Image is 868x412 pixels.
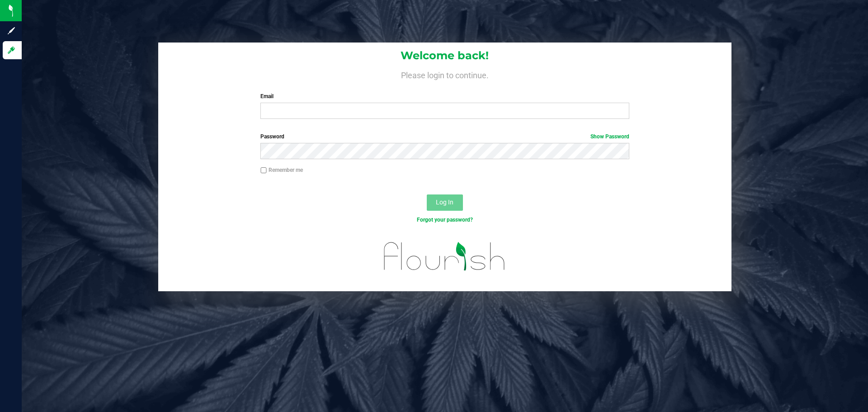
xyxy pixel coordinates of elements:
[590,133,629,140] a: Show Password
[260,166,303,174] label: Remember me
[260,133,284,140] span: Password
[260,167,267,174] input: Remember me
[373,233,516,279] img: flourish_logo.svg
[158,50,731,62] h1: Welcome back!
[427,194,463,211] button: Log In
[7,46,16,55] inline-svg: Log in
[7,26,16,35] inline-svg: Sign up
[436,199,453,206] span: Log In
[158,69,731,80] h4: Please login to continue.
[417,217,473,223] a: Forgot your password?
[260,92,629,100] label: Email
